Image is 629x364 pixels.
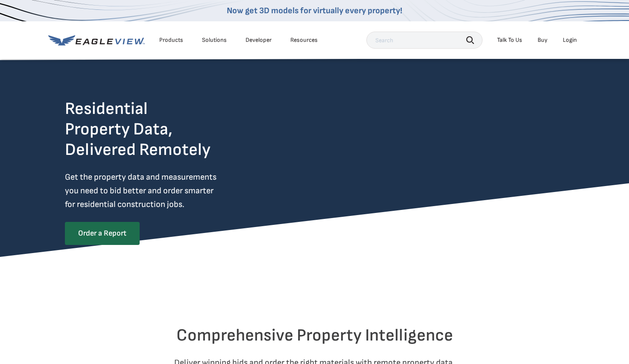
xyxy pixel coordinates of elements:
[538,36,547,44] a: Buy
[159,36,183,44] div: Products
[65,170,252,211] p: Get the property data and measurements you need to bid better and order smarter for residential c...
[497,36,522,44] div: Talk To Us
[202,36,227,44] div: Solutions
[246,36,272,44] a: Developer
[65,325,565,346] h2: Comprehensive Property Intelligence
[65,99,211,160] h2: Residential Property Data, Delivered Remotely
[227,6,402,16] a: Now get 3D models for virtually every property!
[65,222,140,245] a: Order a Report
[290,36,318,44] div: Resources
[563,36,577,44] div: Login
[366,32,483,49] input: Search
